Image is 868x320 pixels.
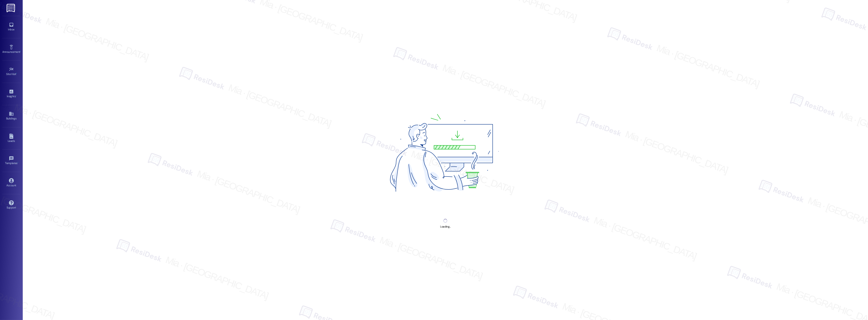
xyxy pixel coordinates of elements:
[20,50,21,53] span: •
[2,110,20,122] a: Buildings
[17,161,18,164] span: •
[16,94,16,97] span: •
[7,4,16,12] img: ResiDesk Logo
[16,72,17,75] span: •
[440,224,450,229] div: Loading...
[2,155,20,167] a: Templates •
[2,177,20,189] a: Account
[2,88,20,100] a: Insights •
[2,65,20,78] a: Site Visit •
[2,132,20,145] a: Leads
[2,199,20,211] a: Support
[2,21,20,33] a: Inbox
